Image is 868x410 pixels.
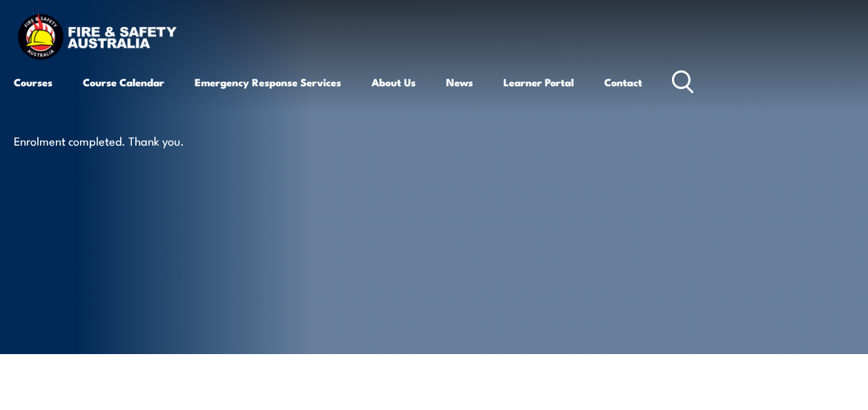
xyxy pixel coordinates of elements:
[195,66,341,99] a: Emergency Response Services
[604,66,642,99] a: Contact
[446,66,473,99] a: News
[14,66,52,99] a: Courses
[503,66,574,99] a: Learner Portal
[372,66,416,99] a: About Us
[14,133,266,148] p: Enrolment completed. Thank you.
[83,66,164,99] a: Course Calendar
